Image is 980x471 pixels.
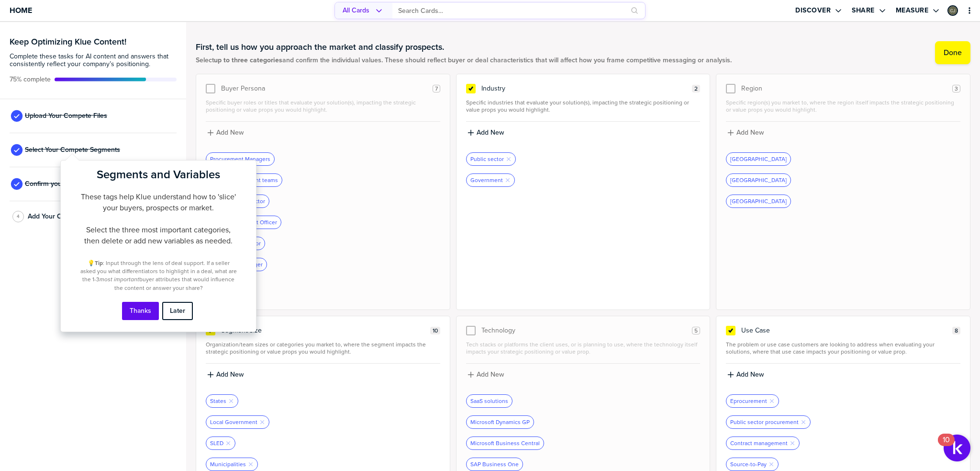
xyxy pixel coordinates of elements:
button: Close [242,166,248,178]
span: Upload Your Compete Files [25,112,107,120]
span: 7 [435,85,438,92]
strong: up to three categories [214,55,282,65]
span: Active [10,76,51,83]
span: Home [10,6,32,14]
span: Complete these tasks for AI content and answers that consistently reflect your company’s position... [10,53,177,68]
span: The problem or use case customers are looking to address when evaluating your solutions, where th... [726,341,960,356]
button: Remove Tag [801,419,806,425]
label: Share [852,6,875,15]
label: Add New [216,128,244,137]
h1: First, tell us how you approach the market and classify prospects. [196,41,732,53]
button: Remove Tag [790,440,795,446]
span: Region [741,85,762,92]
span: Use Case [741,327,770,334]
button: Thanks [122,302,159,320]
h2: Segments and Variables [80,168,237,182]
p: Select the three most important categories, then delete or add new variables as needed. [80,224,237,246]
span: 8 [955,327,958,334]
span: 2 [694,85,698,92]
span: Tech stacks or platforms the client uses, or is planning to use, where the technology itself impa... [466,341,701,356]
span: 3 [955,85,958,92]
label: Discover [795,6,831,15]
label: Add New [216,370,244,379]
strong: Tip [95,259,103,267]
span: Industry [481,85,505,92]
span: 4 [17,213,20,220]
label: Add New [477,370,504,379]
button: Remove Tag [248,461,254,467]
span: Specific buyer roles or titles that evaluate your solution(s), impacting the strategic positionin... [206,99,440,114]
div: Catherine Joubert [947,5,958,16]
h3: Keep Optimizing Klue Content! [10,37,177,46]
span: Organization/team sizes or categories you market to, where the segment impacts the strategic posi... [206,341,440,356]
button: Remove Tag [506,156,512,162]
label: Add New [736,128,764,137]
button: Remove Tag [259,419,265,425]
span: 5 [694,327,698,334]
button: Remove Tag [225,440,231,446]
button: Later [162,302,193,320]
img: c65fcb38e18d704d0d21245db2ff7be0-sml.png [948,6,957,15]
span: Segment/Size [221,327,262,334]
label: Done [944,48,962,57]
p: These tags help Klue understand how to 'slice' your buyers, prospects or market. [80,191,237,213]
span: 💡 [88,259,95,267]
button: Remove Tag [505,177,511,183]
label: Add New [477,128,504,137]
span: : Input through the lens of deal support. If a seller asked you what differentiators to highlight... [80,259,238,284]
span: Select Your Compete Segments [25,146,120,154]
span: Specific industries that evaluate your solution(s), impacting the strategic positioning or value ... [466,99,701,114]
span: Technology [481,327,515,334]
button: Open Resource Center, 10 new notifications [944,435,970,461]
label: Measure [896,6,929,15]
span: Specific region(s) you market to, where the region itself impacts the strategic positioning or va... [726,99,960,114]
a: Edit Profile [947,4,959,17]
span: buyer attributes that would influence the content or answer your share? [114,275,236,292]
span: Buyer Persona [221,85,265,92]
input: Search Cards… [398,3,625,19]
span: All Cards [343,7,369,14]
span: Select and confirm the individual values. These should reflect buyer or deal characteristics that... [196,57,732,64]
button: Remove Tag [768,461,774,467]
button: Remove Tag [228,398,234,404]
label: Add New [736,370,764,379]
span: Confirm your Products or Services [25,180,128,188]
em: most important [100,275,139,284]
button: Remove Tag [769,398,775,404]
div: 10 [943,440,950,452]
span: 10 [433,327,438,334]
span: Add Your Company Positioning [28,213,121,220]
